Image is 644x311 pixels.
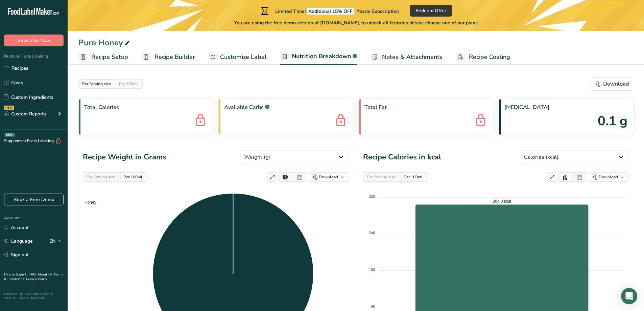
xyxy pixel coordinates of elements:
[357,8,399,15] span: Yearly Subscription
[599,174,618,180] div: Download
[224,103,347,111] span: Available Carbs
[319,174,338,180] div: Download
[4,106,14,110] div: NEW
[595,80,629,88] div: Download
[364,173,398,181] div: Per Serving size
[369,231,375,235] tspan: 240
[466,20,478,26] span: plans
[79,200,96,205] span: Honey
[4,110,46,117] div: Custom Reports
[588,172,629,182] button: Download
[369,268,375,272] tspan: 160
[415,7,446,14] span: Redeem Offer
[220,52,267,62] span: Customize Label
[382,52,443,62] span: Notes & Attachments
[4,292,64,300] div: Powered By FoodLabelMaker © 2025 All Rights Reserved
[4,235,33,247] a: Language
[26,277,47,282] a: Privacy Policy
[469,52,510,62] span: Recipe Costing
[410,5,452,17] button: Redeem Offer
[121,173,146,181] div: Per 100mL
[116,80,142,88] div: Per 100mL
[154,52,195,62] span: Recipe Builder
[621,288,637,304] div: Open Intercom Messenger
[78,37,131,49] div: Pure Honey
[84,103,207,111] span: Total Calories
[4,35,64,46] button: Subscribe Now
[79,80,114,88] div: Per Serving size
[308,172,349,182] button: Download
[4,272,28,277] a: Hire an Expert .
[91,52,128,62] span: Recipe Setup
[18,37,50,44] span: Subscribe Now
[307,8,354,15] span: Additional 15% OFF
[292,52,351,61] span: Nutrition Breakdown
[38,272,54,277] a: About Us .
[209,49,267,65] a: Customize Label
[363,152,441,163] h1: Recipe Calories in kcal
[4,272,63,282] a: Terms & Conditions .
[364,103,487,111] span: Total Fat
[260,7,399,15] div: Limited Time!
[280,49,357,65] a: Nutrition Breakdown
[78,49,128,65] a: Recipe Setup
[369,194,375,198] tspan: 320
[49,237,64,245] div: EN
[591,77,633,91] button: Download
[401,173,426,181] div: Per 100mL
[371,49,443,65] a: Notes & Attachments
[371,304,375,308] tspan: 80
[142,49,195,65] a: Recipe Builder
[4,194,64,205] a: Book a Free Demo
[234,19,478,26] span: You are using the free demo version of [DOMAIN_NAME], to unlock all features please choose one of...
[83,152,166,163] h1: Recipe Weight in Grams
[84,173,118,181] div: Per Serving size
[4,133,15,137] div: BETA
[456,49,510,65] a: Recipe Costing
[29,272,38,277] a: FAQ .
[598,111,627,131] span: 0.1 g
[504,103,627,111] span: [MEDICAL_DATA]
